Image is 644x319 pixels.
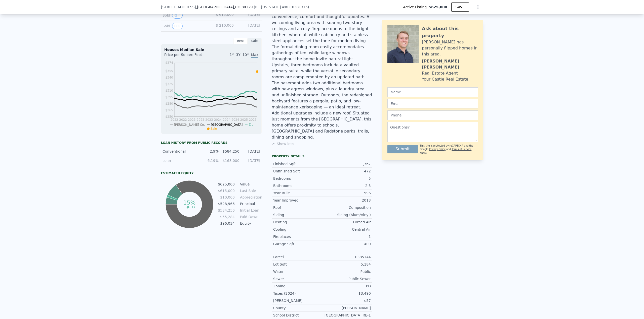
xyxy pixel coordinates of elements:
[205,118,213,121] tspan: 2023
[429,148,446,151] a: Privacy Policy
[273,176,322,181] div: Bedrooms
[243,53,249,57] span: 10Y
[234,5,253,9] span: , CO 80129
[165,69,173,73] tspan: $355
[214,118,222,121] tspan: 2024
[422,39,478,57] div: [PERSON_NAME] has personally flipped homes in this area.
[272,154,372,158] div: Property details
[322,169,371,174] div: 472
[161,171,262,175] div: Estimated Equity
[387,87,478,97] input: Name
[172,12,183,19] button: View historical data
[473,2,483,12] button: Show Options
[273,220,322,225] div: Heating
[243,158,260,163] div: [DATE]
[420,144,478,155] div: This site is protected by reCAPTCHA and the Google and apply.
[222,149,239,154] div: $584,250
[218,201,235,207] td: $528,966
[273,269,322,274] div: Water
[163,12,207,19] div: Sold
[239,195,262,200] td: Appreciation
[238,23,260,29] div: [DATE]
[249,123,253,126] span: Zip
[243,149,260,154] div: [DATE]
[165,61,173,65] tspan: $374
[163,158,198,163] div: Loan
[273,254,322,260] div: Parcel
[273,212,322,217] div: Siding
[179,118,187,121] tspan: 2022
[273,234,322,239] div: Fireplaces
[387,99,478,108] input: Email
[218,181,235,187] td: $625,000
[273,298,322,303] div: [PERSON_NAME]
[273,291,322,296] div: Taxes (2024)
[239,181,262,187] td: Value
[273,205,322,210] div: Roof
[272,141,294,146] button: Show less
[188,118,196,121] tspan: 2023
[197,118,205,121] tspan: 2023
[255,5,281,9] span: RE [US_STATE]
[422,76,468,82] div: Your Castle Real Estate
[251,53,258,58] span: Max
[322,298,371,303] div: $57
[218,221,235,226] td: $96,034
[322,234,371,239] div: 1
[273,227,322,232] div: Cooling
[273,313,322,318] div: School District
[161,5,196,10] span: [STREET_ADDRESS]
[273,276,322,281] div: Sewer
[322,198,371,203] div: 2013
[322,291,371,296] div: $3,490
[282,5,308,9] span: # REC6381316
[218,188,235,194] td: $615,000
[164,47,258,52] div: Houses Median Sale
[165,89,173,92] tspan: $310
[218,195,235,200] td: $10,000
[273,161,322,166] div: Finished Sqft
[322,183,371,188] div: 2.5
[239,201,262,207] td: Principal
[273,169,322,174] div: Unfinished Sqft
[161,141,262,145] div: Loan history from public records
[165,102,173,105] tspan: $280
[230,53,234,57] span: 1Y
[322,176,371,181] div: 5
[233,38,248,44] div: Rent
[322,161,371,166] div: 1,767
[322,190,371,196] div: 1996
[201,149,219,154] div: 2.9%
[239,188,262,194] td: Last Sale
[165,115,173,118] tspan: $250
[240,118,248,121] tspan: 2025
[183,200,195,206] tspan: 15%
[273,262,322,267] div: Lot Sqft
[422,58,478,70] div: [PERSON_NAME] [PERSON_NAME]
[216,23,234,27] span: $ 210,000
[387,145,418,153] button: Submit
[422,25,478,39] div: Ask about this property
[171,118,178,121] tspan: 2022
[322,241,371,246] div: 400
[322,313,371,318] div: [GEOGRAPHIC_DATA] RE-1
[403,5,429,10] span: Active Listing
[239,214,262,220] td: Paid Down
[211,123,243,126] span: [GEOGRAPHIC_DATA]
[254,5,309,10] div: ( )
[239,208,262,213] td: Initial Loan
[451,3,469,12] button: SAVE
[322,220,371,225] div: Forced Air
[322,305,371,310] div: [PERSON_NAME]
[201,158,219,163] div: 6.19%
[196,5,253,10] span: , [GEOGRAPHIC_DATA]
[231,118,239,121] tspan: 2024
[429,5,447,10] span: $625,000
[239,221,262,226] td: Equity
[216,13,234,17] span: $ 615,000
[322,227,371,232] div: Central Air
[452,148,471,151] a: Terms of Service
[165,82,173,86] tspan: $325
[422,70,458,76] div: Real Estate Agent
[223,118,231,121] tspan: 2024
